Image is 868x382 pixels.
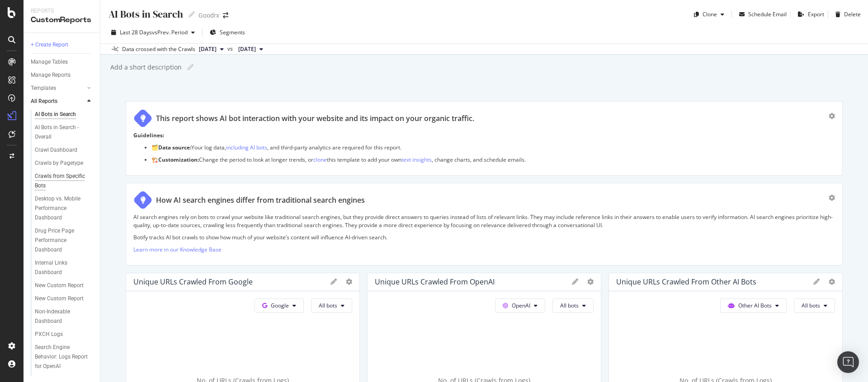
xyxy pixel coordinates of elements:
button: Schedule Email [736,7,787,22]
div: + Create Report [31,40,68,50]
div: Manage Tables [31,57,68,67]
div: Desktop vs. Mobile Performance Dashboard [35,194,89,223]
span: OpenAI [512,302,530,309]
div: Goodrx [198,11,219,20]
span: 2025 Jul. 11th [238,45,256,53]
a: text insights [401,156,432,163]
div: Schedule Email [748,10,787,18]
span: Google [271,302,289,309]
button: Export [794,7,824,22]
button: Segments [206,25,249,40]
div: Crawl Dashboard [35,145,77,155]
button: Other AI Bots [720,298,787,313]
button: Google [255,298,304,313]
div: Unique URLs Crawled from Google [133,277,253,286]
a: clone [313,156,327,163]
a: New Custom Report [35,294,94,303]
div: This report shows AI bot interaction with your website and its impact on your organic traffic. [156,113,474,124]
a: Crawls from Specific Bots [35,172,94,191]
div: CustomReports [31,15,93,25]
div: PXCH Logs [35,330,63,339]
div: Reports [31,7,93,15]
div: Crawls by Pagetype [35,158,83,168]
a: Non-Indexable Dashboard [35,307,94,326]
span: vs Prev. Period [152,28,188,36]
span: All bots [319,302,337,309]
span: Other AI Bots [738,302,772,309]
button: All bots [552,298,594,313]
div: All Reports [31,97,57,106]
span: All bots [802,302,820,309]
button: All bots [794,298,835,313]
div: Internal Links Dashboard [35,258,86,277]
div: AI Bots in Search [108,7,183,21]
strong: Guidelines: [133,131,164,139]
a: Manage Reports [31,70,94,80]
a: PXCH Logs [35,330,94,339]
a: Desktop vs. Mobile Performance Dashboard [35,194,94,223]
a: AI Bots in Search - Overall [35,123,94,142]
p: 🗂️ Your log data, , and third-party analytics are required for this report. [151,144,835,151]
i: Edit report name [189,11,195,18]
a: Templates [31,84,85,93]
button: [DATE] [235,44,267,55]
button: Delete [832,7,861,22]
div: Clone [703,10,717,18]
div: New Custom Report [35,294,84,303]
div: arrow-right-arrow-left [223,12,228,19]
div: AI Bots in Search [35,110,76,119]
a: All Reports [31,97,85,106]
span: 2025 Aug. 8th [199,45,217,53]
button: Clone [690,7,728,22]
div: Manage Reports [31,70,71,80]
a: Internal Links Dashboard [35,258,94,277]
div: How AI search engines differ from traditional search enginesAI search engines rely on bots to cra... [126,183,843,266]
span: Last 28 Days [120,28,152,36]
i: Edit report name [187,64,193,70]
div: AI Bots in Search - Overall [35,123,86,142]
div: Open Intercom Messenger [837,351,859,373]
a: Crawl Dashboard [35,145,94,155]
div: Data crossed with the Crawls [122,45,195,53]
a: Manage Tables [31,57,94,67]
strong: Data source: [158,144,191,151]
div: How AI search engines differ from traditional search engines [156,195,365,205]
div: gear [829,113,835,119]
p: Botify tracks AI bot crawls to show how much of your website’s content will influence AI-driven s... [133,233,835,241]
p: 🏗️ Change the period to look at longer trends, or this template to add your own , change charts, ... [151,156,835,163]
a: including AI bots [226,144,267,151]
div: Templates [31,84,56,93]
a: New Custom Report [35,281,94,290]
button: All bots [311,298,352,313]
strong: Customization: [158,156,199,163]
a: Learn more in our Knowledge Base [133,246,222,253]
div: This report shows AI bot interaction with your website and its impact on your organic traffic.Gui... [126,101,843,176]
div: Crawls from Specific Bots [35,172,86,191]
p: AI search engines rely on bots to crawl your website like traditional search engines, but they pr... [133,213,835,228]
div: New Custom Report [35,281,84,290]
div: Delete [844,10,861,18]
span: All bots [560,302,579,309]
a: AI Bots in Search [35,110,94,119]
div: Unique URLs Crawled from OpenAI [375,277,495,286]
a: Crawls by Pagetype [35,158,94,168]
button: Last 28 DaysvsPrev. Period [108,25,198,40]
div: Drug Price Page Performance Dashboard [35,226,89,255]
a: Search Engine Behavior: Logs Report for OpenAI [35,343,94,371]
div: Add a short description [109,63,182,72]
span: Segments [220,28,245,36]
span: vs [227,45,235,53]
div: gear [829,195,835,201]
div: Unique URLs Crawled from Other AI Bots [616,277,756,286]
button: [DATE] [195,44,227,55]
button: OpenAI [495,298,545,313]
div: Search Engine Behavior: Logs Report for OpenAI [35,343,90,371]
div: Export [808,10,824,18]
div: Non-Indexable Dashboard [35,307,86,326]
a: + Create Report [31,40,94,50]
a: Drug Price Page Performance Dashboard [35,226,94,255]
